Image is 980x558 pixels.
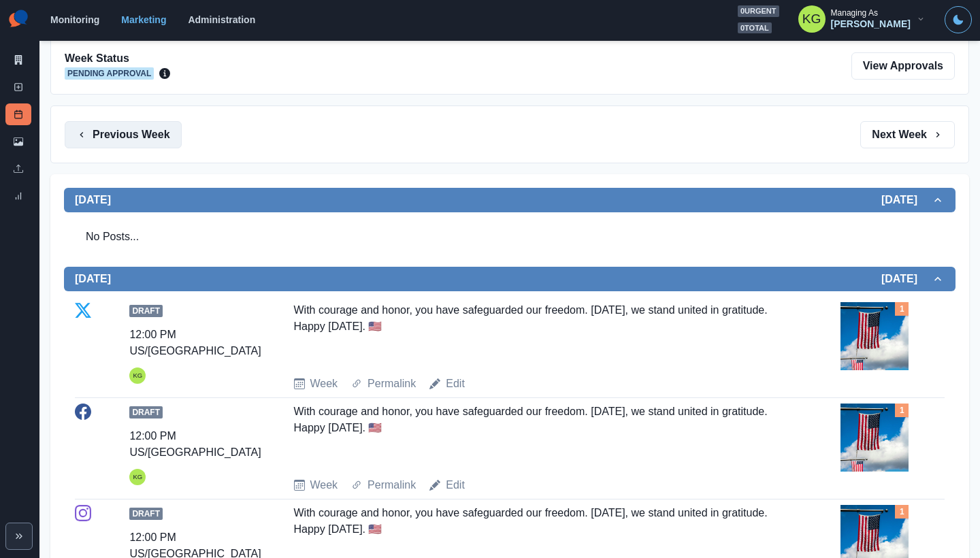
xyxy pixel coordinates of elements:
img: zuyrxywlaof7mzdunnpx [840,404,909,472]
div: [PERSON_NAME] [831,18,911,30]
button: Next Week [860,121,955,148]
a: New Post [5,76,31,98]
button: Expand [5,523,33,550]
a: Week [310,477,338,493]
div: With courage and honor, you have safeguarded our freedom. [DATE], we stand united in gratitude. H... [294,302,781,365]
a: Review Summary [5,185,31,207]
span: Draft [129,305,163,317]
a: Edit [446,477,465,493]
a: Media Library [5,131,31,152]
h2: [DATE] [75,272,111,285]
div: [DATE][DATE] [64,212,955,267]
span: Draft [129,406,163,419]
div: Total Media Attached [895,505,909,519]
a: Edit [446,376,465,392]
img: zuyrxywlaof7mzdunnpx [840,302,909,370]
span: Pending Approval [65,67,154,80]
div: Managing As [831,8,878,18]
a: Administration [188,14,255,25]
a: Monitoring [50,14,99,25]
button: [DATE][DATE] [64,188,955,212]
button: Managing As[PERSON_NAME] [787,5,936,33]
a: Marketing Summary [5,49,31,71]
button: Toggle Mode [945,6,972,33]
div: No Posts... [75,218,945,256]
span: 0 urgent [738,5,779,17]
button: Previous Week [65,121,182,148]
div: Total Media Attached [895,302,909,316]
a: Permalink [367,376,416,392]
div: 12:00 PM US/[GEOGRAPHIC_DATA] [129,327,261,359]
span: 0 total [738,22,772,34]
a: Uploads [5,158,31,180]
h2: Week Status [65,52,170,65]
span: Draft [129,508,163,520]
div: Katrina Gallardo [133,469,142,485]
a: Marketing [121,14,166,25]
div: Total Media Attached [895,404,909,417]
div: With courage and honor, you have safeguarded our freedom. [DATE], we stand united in gratitude. H... [294,404,781,466]
button: [DATE][DATE] [64,267,955,291]
a: Week [310,376,338,392]
a: Post Schedule [5,103,31,125]
h2: [DATE] [881,193,931,206]
div: Katrina Gallardo [802,3,821,35]
div: Katrina Gallardo [133,367,142,384]
h2: [DATE] [881,272,931,285]
h2: [DATE] [75,193,111,206]
div: 12:00 PM US/[GEOGRAPHIC_DATA] [129,428,261,461]
a: Permalink [367,477,416,493]
a: View Approvals [851,52,955,80]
